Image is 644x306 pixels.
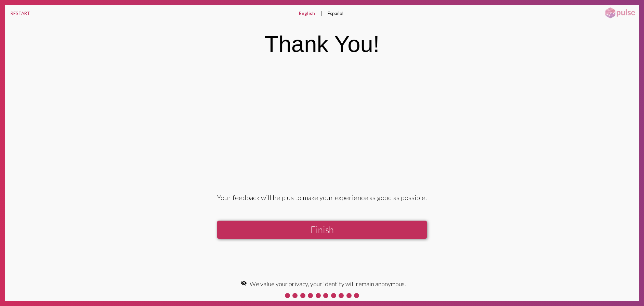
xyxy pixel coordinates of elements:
img: pulsehorizontalsmall.png [603,7,637,19]
div: Your feedback will help us to make your experience as good as possible. [217,193,427,201]
button: RESTART [5,5,36,22]
mat-icon: visibility_off [241,280,247,286]
button: Español [322,5,349,22]
div: Thank You! [264,31,379,57]
button: English [293,5,320,22]
span: We value your privacy, your identity will remain anonymous. [250,280,406,288]
button: Finish [217,221,427,239]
